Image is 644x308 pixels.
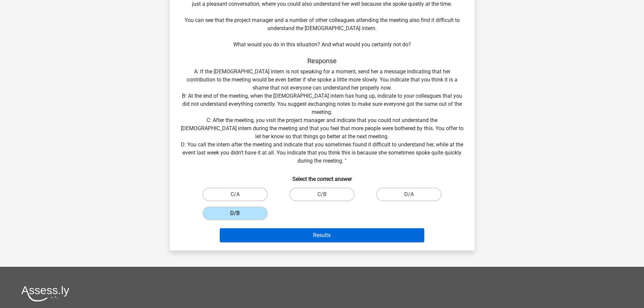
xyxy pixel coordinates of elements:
img: Assessly logo [21,286,69,302]
button: Results [220,228,424,242]
label: D/A [376,188,442,201]
h6: Select the correct answer [181,170,464,182]
label: C/A [202,188,268,201]
label: D/B [202,207,268,220]
label: C/B [289,188,355,201]
h5: Response [181,57,464,65]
